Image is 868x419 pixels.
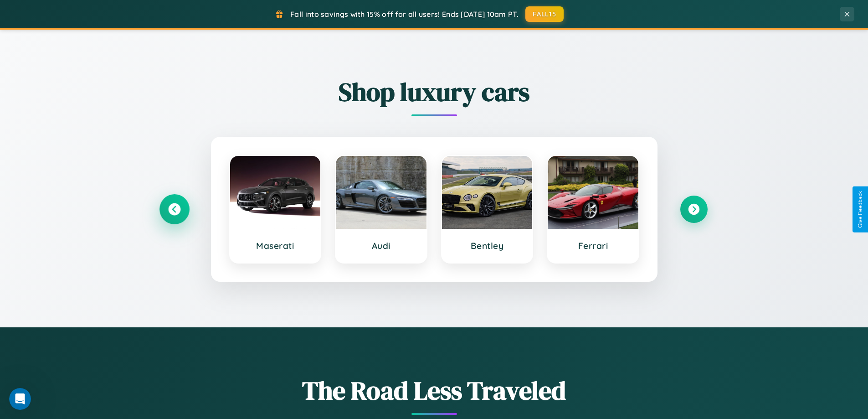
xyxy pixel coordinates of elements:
[857,191,863,228] div: Give Feedback
[161,373,708,408] h1: The Road Less Traveled
[557,240,629,251] h3: Ferrari
[9,388,31,410] iframe: Intercom live chat
[161,74,708,109] h2: Shop luxury cars
[345,240,417,251] h3: Audi
[239,240,312,251] h3: Maserati
[525,6,564,22] button: FALL15
[290,10,519,19] span: Fall into savings with 15% off for all users! Ends [DATE] 10am PT.
[451,240,524,251] h3: Bentley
